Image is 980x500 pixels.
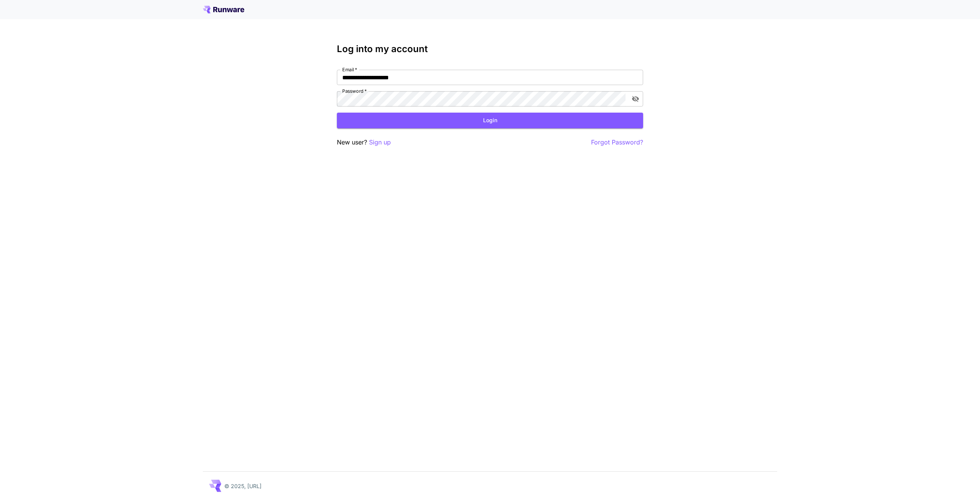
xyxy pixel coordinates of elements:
button: toggle password visibility [629,92,642,106]
label: Password [342,88,367,94]
button: Login [337,113,643,128]
h3: Log into my account [337,44,643,54]
button: Sign up [369,138,391,147]
p: New user? [337,138,391,147]
button: Forgot Password? [591,138,643,147]
p: © 2025, [URL] [224,482,261,490]
label: Email [342,66,357,73]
